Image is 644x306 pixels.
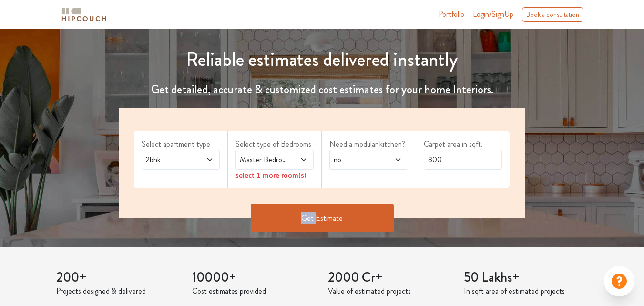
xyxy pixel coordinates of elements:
[142,138,220,150] label: Select apartment type
[473,9,513,20] span: Login/SignUp
[328,270,452,286] h3: 2000 Cr+
[424,150,502,170] input: Enter area sqft
[332,154,384,166] span: no
[235,170,314,180] div: select 1 more room(s)
[235,138,314,150] label: Select type of Bedrooms
[328,285,452,297] p: Value of estimated projects
[238,154,290,166] span: Master Bedroom
[251,204,394,232] button: Get Estimate
[60,4,108,25] span: logo-horizontal.svg
[56,270,181,286] h3: 200+
[56,285,181,297] p: Projects designed & delivered
[113,48,531,71] h1: Reliable estimates delivered instantly
[522,7,583,22] div: Book a consultation
[439,9,464,20] a: Portfolio
[192,270,317,286] h3: 10000+
[192,285,317,297] p: Cost estimates provided
[113,83,531,96] h4: Get detailed, accurate & customized cost estimates for your home Interiors.
[144,154,196,166] span: 2bhk
[424,138,502,150] label: Carpet area in sqft.
[464,270,588,286] h3: 50 Lakhs+
[329,138,408,150] label: Need a modular kitchen?
[60,6,108,23] img: logo-horizontal.svg
[464,285,588,297] p: In sqft area of estimated projects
